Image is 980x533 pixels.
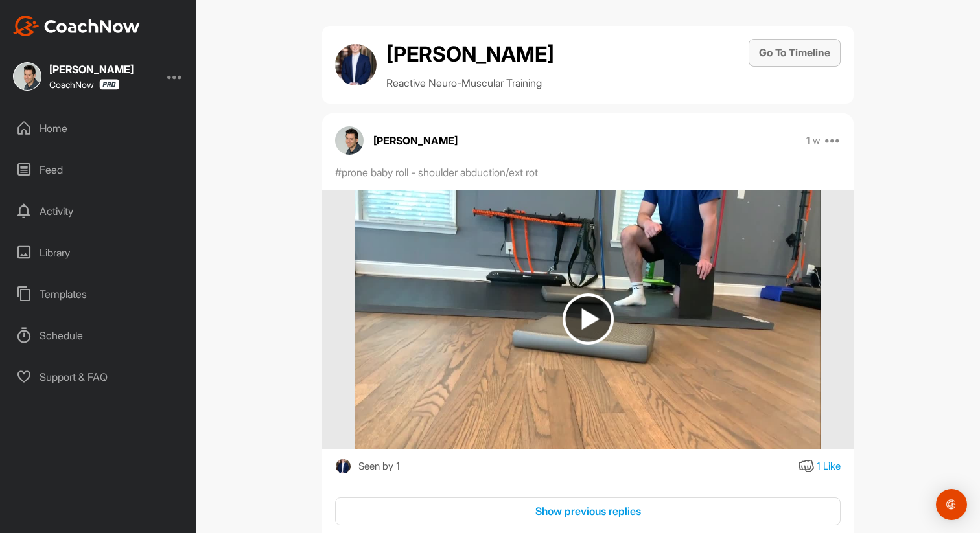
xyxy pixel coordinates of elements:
a: Go To Timeline [749,39,841,91]
img: avatar [335,126,364,155]
img: CoachNow Pro [99,79,119,90]
img: CoachNow [13,16,140,36]
button: Show previous replies [335,497,841,525]
img: media [355,190,820,449]
div: [PERSON_NAME] [49,64,134,74]
div: Support & FAQ [7,361,190,393]
div: Seen by 1 [358,459,400,475]
div: Open Intercom Messenger [936,489,967,520]
img: square_53ea0b01640867f1256abf4190216681.jpg [13,62,41,91]
div: Show previous replies [345,503,830,519]
p: 1 w [806,134,821,147]
div: Feed [7,153,190,186]
img: square_062bc87948ad6775826e75812a8ed00c.jpg [335,459,351,475]
div: Schedule [7,319,190,352]
p: Reactive Neuro-Muscular Training [386,75,554,91]
div: Home [7,112,190,144]
div: CoachNow [49,79,119,90]
p: #prone baby roll - shoulder abduction/ext rot [335,164,538,180]
div: Templates [7,278,190,310]
img: play [563,293,614,345]
h2: [PERSON_NAME] [386,39,554,70]
div: Activity [7,195,190,227]
button: Go To Timeline [749,39,841,67]
img: avatar [335,44,377,85]
p: [PERSON_NAME] [373,133,458,148]
div: 1 Like [817,459,841,474]
div: Library [7,236,190,269]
